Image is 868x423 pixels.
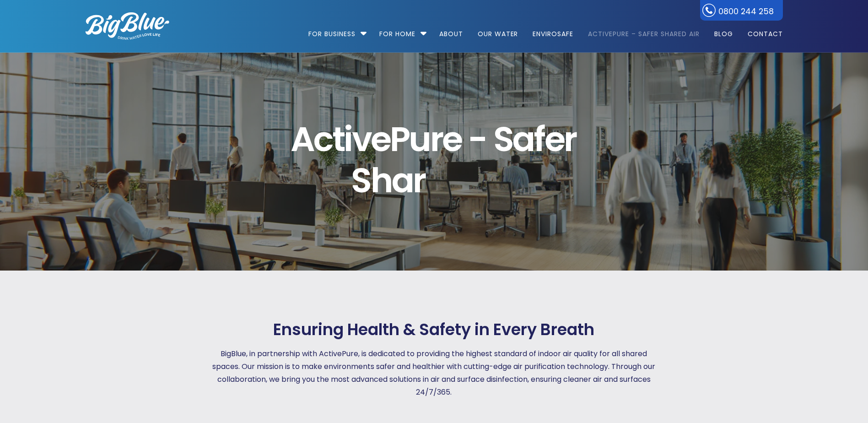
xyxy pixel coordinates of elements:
span: S [351,160,370,201]
span: v [352,119,371,160]
span: S [493,119,512,160]
span: c [313,119,332,160]
span: A [291,119,313,160]
span: u [409,119,430,160]
span: - [468,119,486,160]
p: BigBlue, in partnership with ActivePure, is dedicated to providing the highest standard of indoor... [206,347,662,399]
span: f [534,119,544,160]
span: r [430,119,442,160]
span: a [512,119,534,160]
span: r [564,119,576,160]
span: h [371,160,392,201]
img: logo [86,12,169,40]
span: a [392,160,413,201]
span: e [442,119,461,160]
span: P [390,119,409,160]
span: e [371,119,390,160]
span: t [332,119,344,160]
h1: Ensuring Health & Safety in Every Breath [206,320,662,339]
span: i [344,119,351,160]
span: e [545,119,564,160]
span: r [413,160,425,201]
